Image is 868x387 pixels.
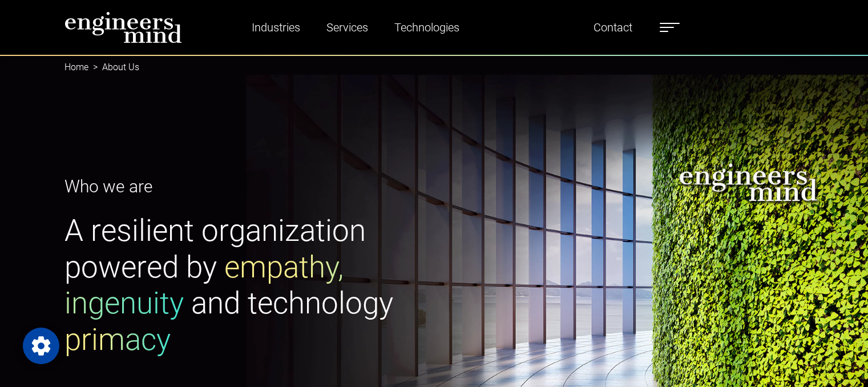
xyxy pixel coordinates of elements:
[322,14,373,41] a: Services
[64,322,171,357] span: primacy
[64,249,344,321] span: empathy, ingenuity
[64,55,804,80] nav: breadcrumb
[64,174,427,199] p: Who we are
[64,62,88,72] a: Home
[64,11,182,43] img: logo
[589,14,637,41] a: Contact
[390,14,464,41] a: Technologies
[64,213,427,358] h1: A resilient organization powered by and technology
[88,61,139,74] li: About Us
[247,14,305,41] a: Industries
